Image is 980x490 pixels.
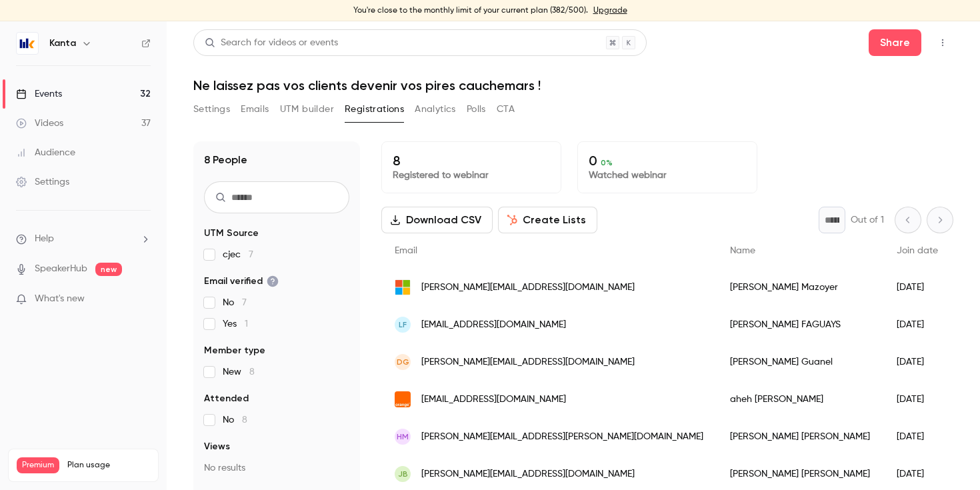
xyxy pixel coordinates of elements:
[421,393,566,407] span: [EMAIL_ADDRESS][DOMAIN_NAME]
[16,232,151,246] li: help-dropdown-opener
[242,298,247,307] span: 7
[223,317,248,331] span: Yes
[421,467,635,481] span: [PERSON_NAME][EMAIL_ADDRESS][DOMAIN_NAME]
[49,37,76,50] h6: Kanta
[204,440,230,453] span: Views
[883,381,951,418] div: [DATE]
[851,213,884,227] p: Out of 1
[421,355,635,369] span: [PERSON_NAME][EMAIL_ADDRESS][DOMAIN_NAME]
[601,158,613,167] span: 0 %
[135,293,151,305] iframe: Noticeable Trigger
[717,306,883,343] div: [PERSON_NAME] FAGUAYS
[421,430,703,444] span: [PERSON_NAME][EMAIL_ADDRESS][PERSON_NAME][DOMAIN_NAME]
[395,279,411,295] img: live.fr
[223,296,247,309] span: No
[204,344,265,357] span: Member type
[393,153,550,169] p: 8
[16,87,62,101] div: Events
[280,99,334,120] button: UTM builder
[497,99,515,120] button: CTA
[17,457,59,473] span: Premium
[241,99,269,120] button: Emails
[35,292,85,306] span: What's new
[399,319,407,331] span: LF
[883,418,951,455] div: [DATE]
[730,246,755,255] span: Name
[35,232,54,246] span: Help
[869,29,921,56] button: Share
[883,269,951,306] div: [DATE]
[16,146,75,159] div: Audience
[249,250,253,259] span: 7
[589,169,746,182] p: Watched webinar
[717,381,883,418] div: aheh [PERSON_NAME]
[204,275,279,288] span: Email verified
[717,343,883,381] div: [PERSON_NAME] Guanel
[204,152,247,168] h1: 8 People
[35,262,87,276] a: SpeakerHub
[17,33,38,54] img: Kanta
[204,461,349,475] p: No results
[193,99,230,120] button: Settings
[421,281,635,295] span: [PERSON_NAME][EMAIL_ADDRESS][DOMAIN_NAME]
[897,246,938,255] span: Join date
[883,343,951,381] div: [DATE]
[589,153,746,169] p: 0
[223,365,255,379] span: New
[467,99,486,120] button: Polls
[95,263,122,276] span: new
[67,460,150,471] span: Plan usage
[395,391,411,407] img: wanadoo.fr
[717,269,883,306] div: [PERSON_NAME] Mazoyer
[593,5,627,16] a: Upgrade
[421,318,566,332] span: [EMAIL_ADDRESS][DOMAIN_NAME]
[393,169,550,182] p: Registered to webinar
[193,77,953,93] h1: Ne laissez pas vos clients devenir vos pires cauchemars !
[498,207,597,233] button: Create Lists
[397,356,409,368] span: DG
[381,207,493,233] button: Download CSV
[415,99,456,120] button: Analytics
[245,319,248,329] span: 1
[717,418,883,455] div: [PERSON_NAME] [PERSON_NAME]
[345,99,404,120] button: Registrations
[223,248,253,261] span: cjec
[16,117,63,130] div: Videos
[883,306,951,343] div: [DATE]
[16,175,69,189] div: Settings
[249,367,255,377] span: 8
[223,413,247,427] span: No
[242,415,247,425] span: 8
[204,227,259,240] span: UTM Source
[205,36,338,50] div: Search for videos or events
[204,392,249,405] span: Attended
[397,431,409,443] span: HM
[395,246,417,255] span: Email
[398,468,408,480] span: JB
